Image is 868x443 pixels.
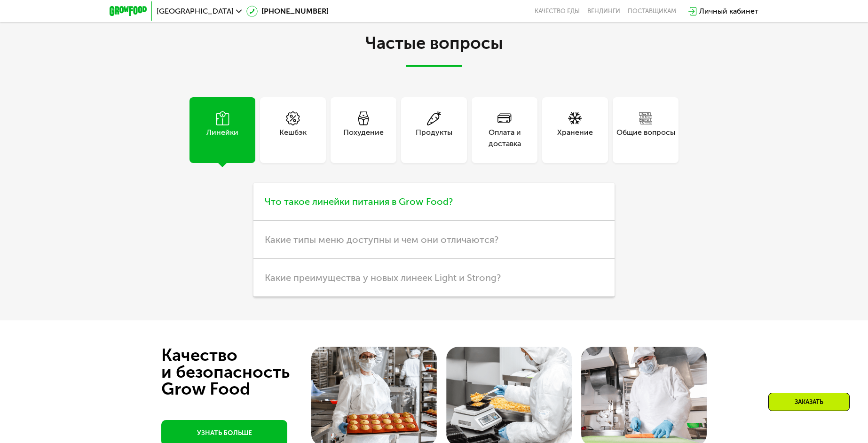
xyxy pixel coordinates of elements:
span: Что такое линейки питания в Grow Food? [265,196,453,207]
div: Кешбэк [279,127,307,149]
div: Линейки [206,127,238,149]
a: Вендинги [587,8,620,15]
div: Оплата и доставка [472,127,537,149]
h2: Частые вопросы [171,34,697,67]
div: Похудение [343,127,384,149]
div: Заказать [768,393,850,411]
span: [GEOGRAPHIC_DATA] [157,8,234,15]
div: Продукты [416,127,452,149]
div: Качество и безопасность Grow Food [161,347,324,397]
a: [PHONE_NUMBER] [246,6,329,17]
div: Личный кабинет [699,6,758,17]
div: поставщикам [628,8,676,15]
a: Качество еды [535,8,580,15]
div: Хранение [557,127,593,149]
span: Какие типы меню доступны и чем они отличаются? [265,234,498,245]
div: Общие вопросы [616,127,675,149]
span: Какие преимущества у новых линеек Light и Strong? [265,272,501,283]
